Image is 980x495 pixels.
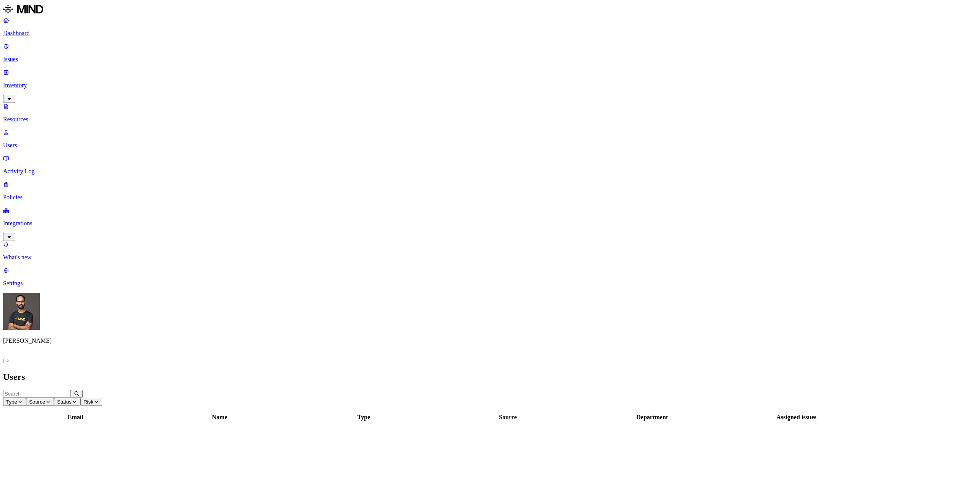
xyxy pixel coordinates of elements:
input: Search [3,390,71,398]
p: Integrations [3,220,977,227]
span: Status [57,399,72,405]
p: Dashboard [3,30,977,37]
a: Issues [3,43,977,63]
p: Settings [3,280,977,287]
img: MIND [3,3,43,15]
img: Ohad Abarbanel [3,293,40,330]
a: Policies [3,181,977,201]
p: Users [3,142,977,149]
a: Resources [3,103,977,123]
h2: Users [3,372,977,382]
div: Type [292,414,435,421]
a: Activity Log [3,155,977,175]
div: Email [4,414,147,421]
span: Type [6,399,17,405]
p: Policies [3,194,977,201]
p: What's new [3,254,977,261]
p: Issues [3,56,977,63]
span: Risk [83,399,93,405]
a: Integrations [3,207,977,240]
a: MIND [3,3,977,17]
a: Dashboard [3,17,977,37]
div: Assigned issues [725,414,868,421]
span: Source [29,399,45,405]
p: Activity Log [3,168,977,175]
a: Inventory [3,69,977,102]
div: Source [436,414,579,421]
a: Users [3,129,977,149]
p: Inventory [3,82,977,89]
p: Resources [3,116,977,123]
a: What's new [3,241,977,261]
div: Department [581,414,724,421]
div: Name [149,414,291,421]
a: Settings [3,267,977,287]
